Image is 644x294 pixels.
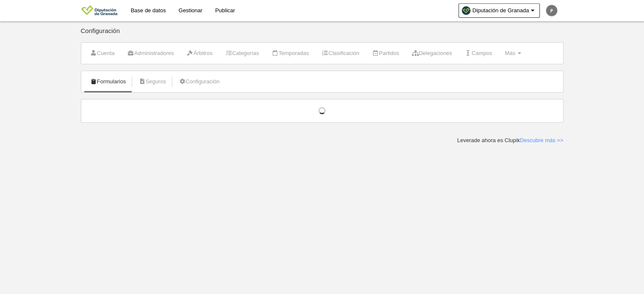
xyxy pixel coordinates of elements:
div: Configuración [81,27,564,42]
a: Campos [460,47,497,60]
a: Más [500,47,525,60]
a: Formularios [86,75,131,88]
a: Configuración [174,75,224,88]
div: Cargando [90,107,555,115]
a: Categorías [221,47,264,60]
a: Cuenta [86,47,119,60]
a: Diputación de Granada [459,3,540,18]
a: Clasificación [317,47,364,60]
span: Diputación de Granada [473,6,529,15]
a: Descubre más >> [520,137,564,143]
a: Partidos [368,47,404,60]
a: Delegaciones [407,47,457,60]
span: Más [505,50,515,56]
img: c2l6ZT0zMHgzMCZmcz05JnRleHQ9UCZiZz03NTc1NzU%3D.png [546,5,557,16]
img: Diputación de Granada [81,5,118,15]
a: Temporadas [267,47,314,60]
a: Administradores [123,47,179,60]
div: Leverade ahora es Clupik [457,137,564,144]
a: Árbitros [182,47,217,60]
img: Oa6SvBRBA39l.30x30.jpg [462,6,470,15]
a: Seguros [134,75,171,88]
